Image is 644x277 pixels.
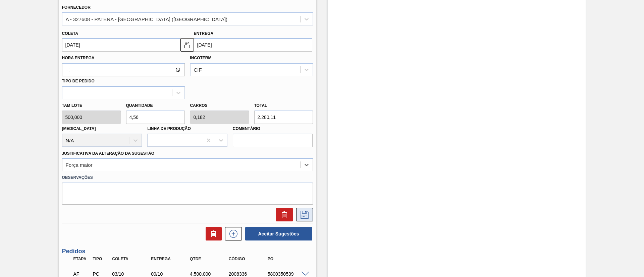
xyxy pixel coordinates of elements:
div: Excluir Sugestões [202,227,222,240]
label: Quantidade [126,103,153,108]
button: Aceitar Sugestões [245,227,312,240]
img: locked [183,41,191,49]
input: dd/mm/yyyy [194,38,312,52]
label: Carros [190,103,208,108]
div: Força maior [66,162,93,168]
h3: Pedidos [62,248,313,255]
label: Incoterm [190,56,212,60]
label: [MEDICAL_DATA] [62,126,96,131]
div: Aceitar Sugestões [242,226,313,241]
label: Tipo de pedido [62,79,95,83]
div: Pedido de Compra [91,271,111,277]
label: Tam lote [62,101,121,111]
button: locked [180,38,194,52]
div: Nova sugestão [222,227,242,240]
label: Observações [62,173,313,183]
div: 5800350539 [266,271,310,277]
label: Total [254,103,267,108]
label: Entrega [194,31,214,36]
div: PO [266,257,310,261]
div: Entrega [149,257,193,261]
label: Hora Entrega [62,53,185,63]
label: Coleta [62,31,78,36]
input: dd/mm/yyyy [62,38,180,52]
div: A - 327608 - PATENA - [GEOGRAPHIC_DATA] ([GEOGRAPHIC_DATA]) [66,16,228,22]
label: Justificativa da Alteração da Sugestão [62,151,155,156]
label: Linha de Produção [147,126,191,131]
div: Código [227,257,271,261]
div: Qtde [188,257,232,261]
div: Salvar Sugestão [293,208,313,221]
div: Excluir Sugestão [273,208,293,221]
label: Comentário [233,124,313,134]
div: 03/10/2025 [110,271,154,277]
div: Etapa [72,257,92,261]
div: Coleta [110,257,154,261]
div: 09/10/2025 [149,271,193,277]
label: Fornecedor [62,5,91,10]
div: 2008336 [227,271,271,277]
div: Tipo [91,257,111,261]
div: CIF [194,67,202,73]
p: AF [73,271,90,277]
div: 4.500,000 [188,271,232,277]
